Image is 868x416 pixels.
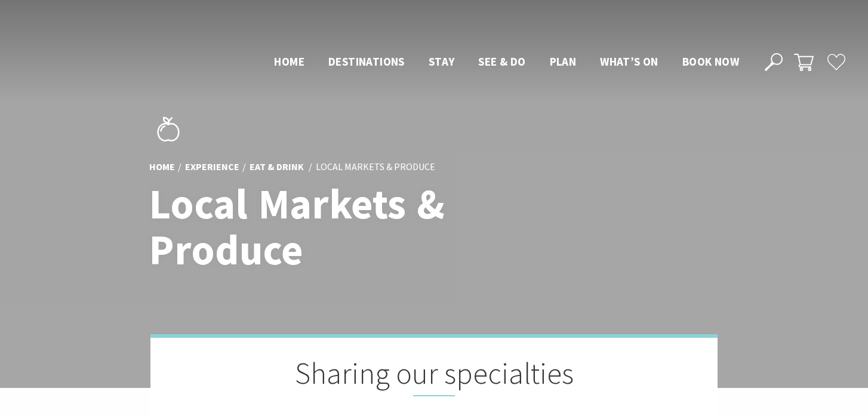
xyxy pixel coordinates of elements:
[682,54,739,69] span: Book now
[250,161,304,174] a: Eat & Drink
[328,54,405,69] span: Destinations
[210,356,658,396] h2: Sharing our specialties
[274,54,304,69] span: Home
[185,161,239,174] a: Experience
[429,54,455,69] span: Stay
[316,160,435,175] li: Local Markets & Produce
[478,54,525,69] span: See & Do
[600,54,658,69] span: What’s On
[262,53,751,72] nav: Main Menu
[149,181,487,273] h1: Local Markets & Produce
[149,161,175,174] a: Home
[550,54,577,69] span: Plan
